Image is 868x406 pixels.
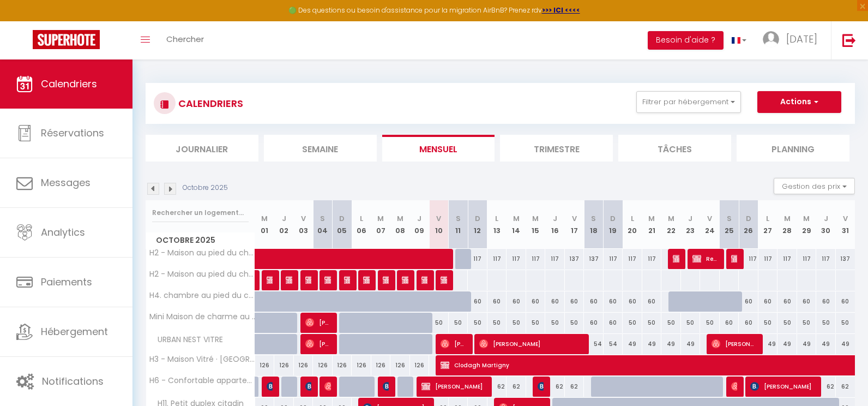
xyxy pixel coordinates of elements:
[526,249,546,269] div: 117
[727,213,732,224] abbr: S
[146,135,258,162] li: Journalier
[610,213,616,224] abbr: D
[146,232,255,248] span: Octobre 2025
[41,325,108,338] span: Hébergement
[565,377,584,397] div: 62
[623,313,642,333] div: 50
[731,248,738,269] span: Airbnb available)
[816,313,836,333] div: 50
[352,355,371,375] div: 126
[183,183,228,193] p: Octobre 2025
[507,313,526,333] div: 50
[739,313,758,333] div: 60
[324,270,331,290] span: Airbnb available)
[436,213,441,224] abbr: V
[371,355,391,375] div: 126
[487,377,507,397] div: 62
[707,213,712,224] abbr: V
[148,291,257,300] span: H4. chambre au pied du château
[661,334,681,354] div: 49
[797,334,817,354] div: 49
[816,249,836,269] div: 117
[449,200,468,249] th: 11
[774,178,855,194] button: Gestion des prix
[166,33,204,45] span: Chercher
[267,376,273,397] span: [PERSON_NAME]
[545,313,565,333] div: 50
[688,213,692,224] abbr: J
[526,291,546,312] div: 60
[42,374,104,388] span: Notifications
[750,376,814,397] span: [PERSON_NAME]
[542,5,580,15] a: >>> ICI <<<<
[148,249,257,257] span: H2 - Maison au pied du château
[363,270,370,290] span: Airbnb available)
[41,126,104,140] span: Réservations
[545,291,565,312] div: 60
[720,313,739,333] div: 60
[377,213,384,224] abbr: M
[642,334,662,354] div: 49
[313,200,333,249] th: 04
[255,200,275,249] th: 01
[148,334,226,346] span: URBAN NEST VITRE
[417,213,421,224] abbr: J
[526,200,546,249] th: 15
[526,313,546,333] div: 50
[673,248,679,269] span: Airbnb available)
[777,334,797,354] div: 49
[255,270,261,291] a: Airbnb available)
[339,213,345,224] abbr: D
[777,200,797,249] th: 28
[390,355,410,375] div: 126
[836,249,855,269] div: 137
[584,249,604,269] div: 137
[41,77,97,91] span: Calendriers
[495,213,498,224] abbr: L
[421,376,485,397] span: [PERSON_NAME]
[739,200,758,249] th: 26
[324,376,331,397] span: [PERSON_NAME]
[441,270,447,290] span: Airbnb available)
[700,313,720,333] div: 50
[382,135,495,162] li: Mensuel
[565,291,584,312] div: 60
[642,313,662,333] div: 50
[429,313,449,333] div: 50
[410,355,430,375] div: 126
[282,213,286,224] abbr: J
[604,291,623,312] div: 60
[344,270,351,290] span: Airbnb available)
[565,313,584,333] div: 50
[797,313,817,333] div: 50
[816,200,836,249] th: 30
[661,313,681,333] div: 50
[565,249,584,269] div: 137
[152,203,249,223] input: Rechercher un logement...
[763,31,779,47] img: ...
[843,213,848,224] abbr: V
[836,200,855,249] th: 31
[352,200,371,249] th: 06
[777,249,797,269] div: 117
[383,376,389,397] span: [PERSON_NAME]
[41,225,85,239] span: Analytics
[468,291,487,312] div: 60
[286,270,292,290] span: Airbnb available)
[816,334,836,354] div: 49
[475,213,480,224] abbr: D
[33,30,100,49] img: Super Booking
[305,376,312,397] span: [DATE][PERSON_NAME]
[565,200,584,249] th: 17
[294,355,314,375] div: 126
[553,213,557,224] abbr: J
[591,213,596,224] abbr: S
[507,291,526,312] div: 60
[402,270,408,290] span: Airbnb available)
[148,270,257,278] span: H2 - Maison au pied du château
[487,200,507,249] th: 13
[623,334,642,354] div: 49
[731,376,738,397] span: [PERSON_NAME]
[758,249,778,269] div: 117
